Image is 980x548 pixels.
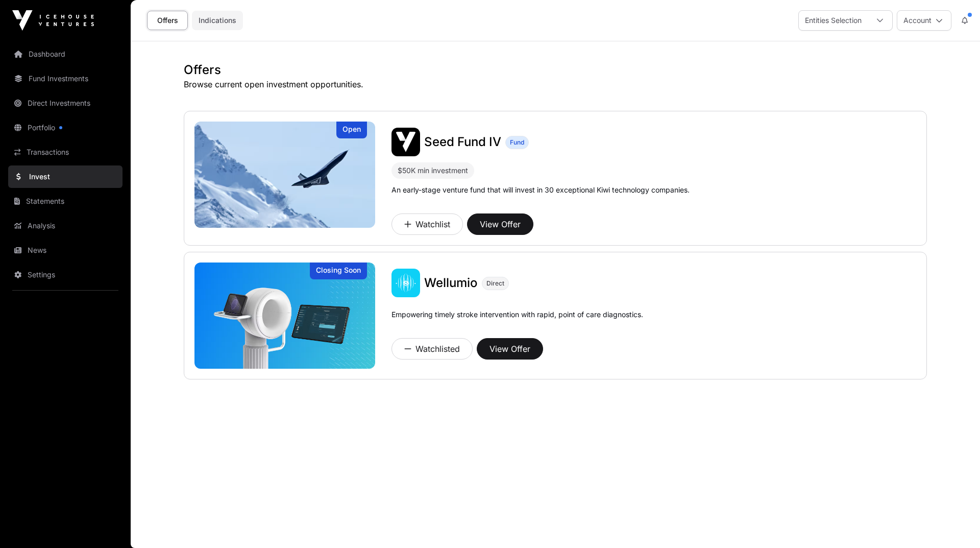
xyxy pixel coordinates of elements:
[8,141,122,163] a: Transactions
[467,213,533,235] button: View Offer
[391,128,420,156] img: Seed Fund IV
[391,162,474,179] div: $50K min investment
[424,134,501,149] span: Seed Fund IV
[510,138,524,147] span: Fund
[12,10,94,31] img: Icehouse Ventures Logo
[192,11,243,30] a: Indications
[147,11,188,30] a: Offers
[8,239,122,261] a: News
[391,338,473,360] button: Watchlisted
[8,67,122,90] a: Fund Investments
[8,190,122,212] a: Statements
[897,10,951,31] button: Account
[336,122,367,138] div: Open
[194,263,375,369] a: WellumioClosing Soon
[310,263,367,279] div: Closing Soon
[8,116,122,139] a: Portfolio
[184,78,927,90] p: Browse current open investment opportunities.
[8,92,122,114] a: Direct Investments
[398,164,468,177] div: $50K min investment
[194,122,375,228] img: Seed Fund IV
[8,264,122,286] a: Settings
[799,11,868,30] div: Entities Selection
[8,165,122,188] a: Invest
[424,275,478,291] a: Wellumio
[424,134,501,150] a: Seed Fund IV
[194,263,375,369] img: Wellumio
[391,213,463,235] button: Watchlist
[424,275,478,290] span: Wellumio
[477,338,543,360] button: View Offer
[8,43,122,65] a: Dashboard
[184,62,927,78] h1: Offers
[8,215,122,237] a: Analysis
[391,309,643,334] p: Empowering timely stroke intervention with rapid, point of care diagnostics.
[929,499,980,548] iframe: Chat Widget
[194,122,375,228] a: Seed Fund IVOpen
[391,185,690,195] p: An early-stage venture fund that will invest in 30 exceptional Kiwi technology companies.
[486,279,504,288] span: Direct
[391,269,420,297] img: Wellumio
